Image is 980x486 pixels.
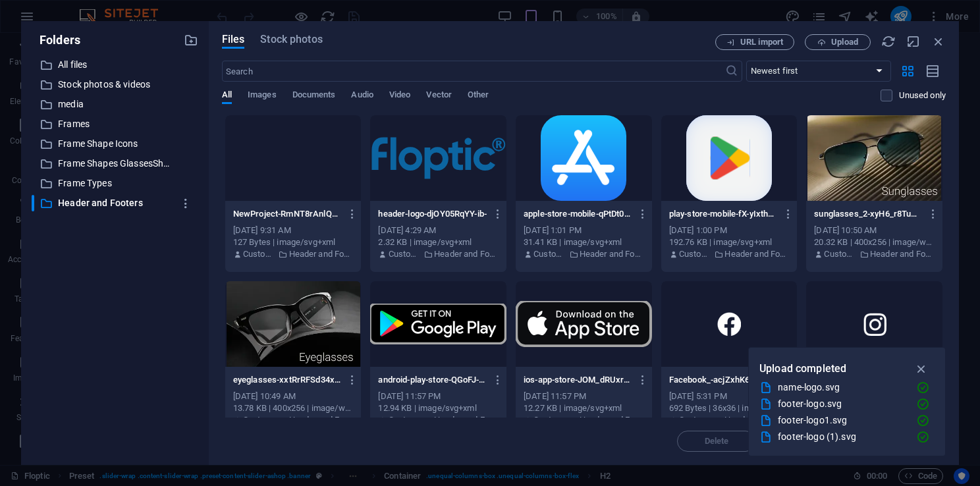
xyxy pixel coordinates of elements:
p: apple-store-mobile-qPtDt0zqZ2o6xPlYLwiE2A.svg [524,208,632,220]
p: ios-app-store-JOM_dRUxrCpjb286WqmqfQ.svg [524,374,632,386]
button: Upload [805,34,871,50]
span: Documents [292,87,336,105]
div: footer-logo1.svg [778,413,906,428]
div: [DATE] 1:01 PM [524,225,644,236]
p: media [58,97,174,112]
button: URL import [715,34,794,50]
p: Header and Footers [434,414,499,426]
div: [DATE] 5:31 PM [669,391,790,402]
div: Frame Shape Icons [32,136,198,152]
p: Frame Shape Icons [58,136,174,151]
div: By: Customer | Folder: Header and Footers [233,414,354,426]
p: Upload completed [759,360,846,377]
p: Header and Footers [724,414,789,426]
p: Header and Footers [58,196,174,211]
span: Video [389,87,410,105]
span: All [222,87,232,105]
div: [DATE] 9:31 AM [233,225,354,236]
p: Header and Footers [289,248,354,260]
i: Reload [881,34,896,49]
p: Customer [679,248,711,260]
p: Customer [389,414,420,426]
p: android-play-store-QGoFJ-SAr76rARav2CC41w.svg [378,374,486,386]
span: Files [222,32,245,47]
div: Stock photos & videos [32,76,198,93]
span: Vector [426,87,452,105]
p: Header and Footers [434,248,499,260]
p: Customer [824,248,856,260]
p: Customer [679,414,711,426]
span: Audio [351,87,373,105]
p: Customer [243,414,275,426]
div: Frame Shapes GlassesShop [32,155,198,172]
div: 12.27 KB | image/svg+xml [524,402,644,414]
p: Header and Footers [724,248,789,260]
span: Stock photos [260,32,322,47]
i: Minimize [906,34,921,49]
span: Images [248,87,277,105]
p: play-store-mobile-fX-yIxthWnvQ54SGZVwNPA.svg [669,208,777,220]
span: Upload [831,38,858,46]
p: sunglasses_2-xyH6_r8TuNW7Lr05qyielQ.webp [814,208,922,220]
p: NewProject-RmNT8rAnlQw5LypVWGU8VA.svg [233,208,341,220]
div: Frame Types [32,175,198,192]
div: By: Customer | Folder: Header and Footers [378,414,499,426]
div: By: Customer | Folder: Header and Footers [233,248,354,260]
p: Displays only files that are not in use on the website. Files added during this session can still... [899,90,946,101]
span: Other [468,87,489,105]
p: eyeglasses-xxtRrRFSd34xpn860TXhRw-MWGZlfon3jEtvKrkmwafFQ.webp [233,374,341,386]
div: [DATE] 10:49 AM [233,391,354,402]
div: name-logo.svg [778,380,906,395]
div: [DATE] 1:00 PM [669,225,790,236]
div: By: Customer | Folder: Header and Footers [524,414,644,426]
p: Folders [32,32,80,49]
i: Create new folder [184,33,198,47]
span: URL import [740,38,783,46]
div: footer-logo.svg [778,396,906,412]
p: Customer [533,414,565,426]
div: 192.76 KB | image/svg+xml [669,236,790,248]
p: Header and Footers [580,414,644,426]
p: Stock photos & videos [58,77,174,92]
div: 31.41 KB | image/svg+xml [524,236,644,248]
div: 12.94 KB | image/svg+xml [378,402,499,414]
p: Header and Footers [580,248,644,260]
div: 692 Bytes | 36x36 | image/webp [669,402,790,414]
div: [DATE] 11:57 PM [524,391,644,402]
p: Header and Footers [870,248,935,260]
p: Customer [533,248,565,260]
div: By: Customer | Folder: Header and Footers [669,414,790,426]
div: [DATE] 10:50 AM [814,225,935,236]
div: [DATE] 4:29 AM [378,225,499,236]
p: header-logo-djOY05RqYY-ib-[GEOGRAPHIC_DATA]svg [378,208,486,220]
div: 127 Bytes | image/svg+xml [233,236,354,248]
p: Customer [389,248,420,260]
p: Frames [58,117,174,132]
input: Search [222,61,725,82]
p: Facebook_-acjZxhK6f8s8TYw1mbkieg.webp [669,374,777,386]
div: media [32,96,198,113]
div: Frames [32,116,198,132]
p: Customer [243,248,275,260]
div: ​Header and Footers [32,195,198,211]
div: [DATE] 11:57 PM [378,391,499,402]
p: All files [58,57,174,72]
p: Frame Types [58,176,174,191]
div: 2.32 KB | image/svg+xml [378,236,499,248]
p: Header and Footers [289,414,354,426]
p: Frame Shapes GlassesShop [58,156,174,171]
div: ​ [32,195,34,211]
div: footer-logo (1).svg [778,429,906,445]
div: 13.78 KB | 400x256 | image/webp [233,402,354,414]
div: 20.32 KB | 400x256 | image/webp [814,236,935,248]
